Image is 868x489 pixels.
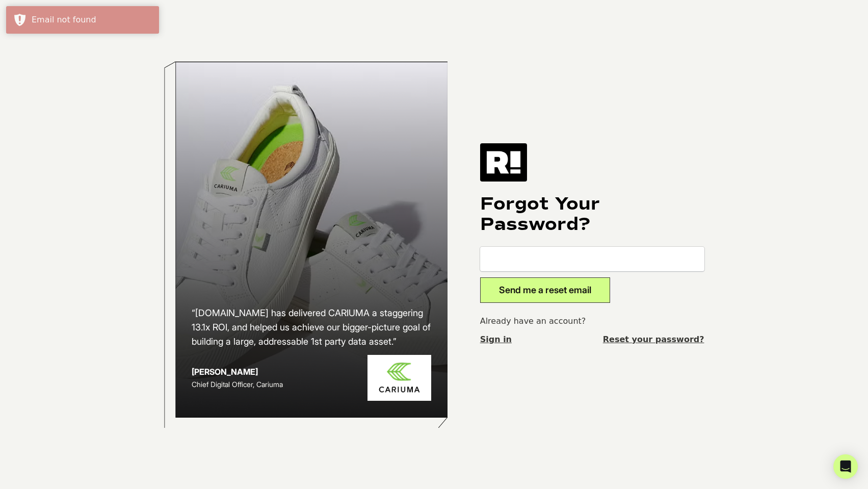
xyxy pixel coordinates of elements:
[192,306,431,349] h2: “[DOMAIN_NAME] has delivered CARIUMA a staggering 13.1x ROI, and helped us achieve our bigger-pic...
[480,333,512,346] a: Sign in
[480,315,704,327] p: Already have an account?
[480,194,704,235] h1: Forgot Your Password?
[192,367,258,377] strong: [PERSON_NAME]
[192,380,283,389] span: Chief Digital Officer, Cariuma
[833,454,858,479] div: Open Intercom Messenger
[32,14,151,26] div: Email not found
[480,277,610,303] button: Send me a reset email
[603,333,704,346] a: Reset your password?
[367,355,431,401] img: Cariuma
[480,143,527,181] img: Retention.com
